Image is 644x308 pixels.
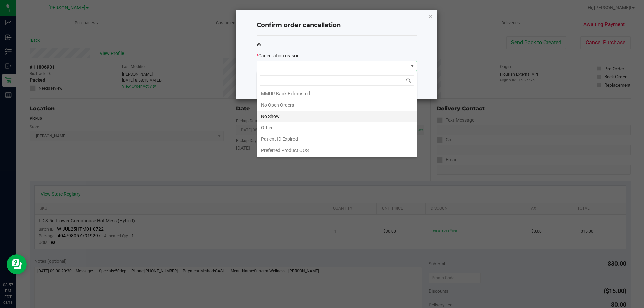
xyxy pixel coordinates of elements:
li: No Open Orders [257,99,417,111]
li: Other [257,122,417,133]
span: 99 [257,42,261,47]
li: MMUR Bank Exhausted [257,88,417,99]
button: Close [428,12,433,20]
h4: Confirm order cancellation [257,21,417,30]
li: Patient ID Expired [257,133,417,145]
span: Cancellation reason [258,53,300,58]
li: Preferred Product OOS [257,145,417,156]
li: No Show [257,111,417,122]
iframe: Resource center [7,254,27,274]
